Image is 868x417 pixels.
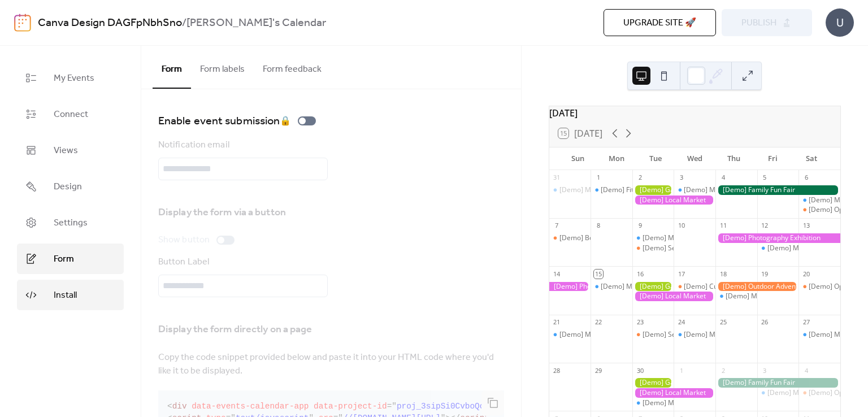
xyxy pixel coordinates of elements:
div: 9 [636,221,644,230]
div: [Demo] Local Market [632,196,715,205]
div: 1 [594,173,602,182]
div: 29 [594,366,602,375]
button: Form labels [191,46,254,88]
div: 28 [553,366,561,375]
div: 25 [719,318,727,327]
div: [Demo] Open Mic Night [798,388,840,398]
div: 18 [719,270,727,278]
div: 30 [636,366,644,375]
div: 2 [636,173,644,182]
div: 31 [553,173,561,182]
div: 2 [719,366,727,375]
a: Design [17,171,124,202]
div: 17 [677,270,685,278]
div: [Demo] Outdoor Adventure Day [715,282,798,292]
div: [Demo] Family Fun Fair [715,185,840,195]
div: [Demo] Fitness Bootcamp [591,185,632,195]
div: 12 [761,221,769,230]
div: [Demo] Morning Yoga Bliss [601,282,687,292]
span: Design [54,180,82,194]
div: 22 [594,318,602,327]
div: 7 [553,221,561,230]
a: Views [17,135,124,166]
div: [Demo] Open Mic Night [798,282,840,292]
a: Install [17,280,124,310]
div: 5 [761,173,769,182]
a: Canva Design DAGFpNbhSno [38,12,182,34]
div: [Demo] Morning Yoga Bliss [715,292,757,301]
div: 10 [677,221,685,230]
div: 3 [761,366,769,375]
a: Settings [17,207,124,238]
div: [Demo] Morning Yoga Bliss [559,330,645,340]
div: 3 [677,173,685,182]
button: Upgrade site 🚀 [604,9,716,36]
div: 24 [677,318,685,327]
div: [Demo] Morning Yoga Bliss [549,330,591,340]
div: 20 [802,270,810,278]
div: [Demo] Local Market [632,292,715,301]
div: [Demo] Morning Yoga Bliss [643,398,728,408]
a: My Events [17,63,124,93]
div: [Demo] Morning Yoga Bliss [726,292,811,301]
div: 4 [802,366,810,375]
div: Mon [597,147,636,170]
span: My Events [54,72,94,85]
div: [Demo] Morning Yoga Bliss [549,185,591,195]
span: Views [54,144,78,158]
div: [Demo] Fitness Bootcamp [601,185,682,195]
span: Form [54,253,74,266]
div: [Demo] Culinary Cooking Class [684,282,781,292]
div: [Demo] Photography Exhibition [549,282,591,292]
div: [Demo] Seniors' Social Tea [643,330,727,340]
div: 23 [636,318,644,327]
div: [Demo] Family Fun Fair [715,378,840,388]
div: [Demo] Morning Yoga Bliss [798,330,840,340]
div: 26 [761,318,769,327]
div: 8 [594,221,602,230]
div: [Demo] Seniors' Social Tea [643,244,727,253]
div: [Demo] Culinary Cooking Class [674,282,715,292]
div: [Demo] Book Club Gathering [549,233,591,243]
div: [Demo] Morning Yoga Bliss [798,196,840,205]
div: 16 [636,270,644,278]
div: 15 [594,270,602,278]
div: 4 [719,173,727,182]
button: Form [153,46,191,89]
div: [Demo] Local Market [632,388,715,398]
div: 1 [677,366,685,375]
div: 11 [719,221,727,230]
div: Thu [714,147,753,170]
span: Connect [54,108,88,121]
div: [Demo] Photography Exhibition [715,233,840,243]
div: Fri [753,147,792,170]
div: [Demo] Morning Yoga Bliss [767,244,853,253]
div: Sun [558,147,597,170]
b: [PERSON_NAME]'s Calendar [186,12,326,34]
span: Upgrade site 🚀 [623,16,696,30]
img: logo [14,14,31,32]
div: [Demo] Morning Yoga Bliss [674,185,715,195]
a: Form [17,244,124,274]
div: [Demo] Morning Yoga Bliss [591,282,632,292]
div: [Demo] Morning Yoga Bliss [559,185,645,195]
span: Settings [54,216,88,230]
div: 19 [761,270,769,278]
div: [Demo] Seniors' Social Tea [632,330,674,340]
b: / [182,12,186,34]
div: [Demo] Morning Yoga Bliss [757,244,799,253]
div: Tue [636,147,675,170]
div: [Demo] Morning Yoga Bliss [643,233,728,243]
div: 14 [553,270,561,278]
div: 27 [802,318,810,327]
div: [Demo] Morning Yoga Bliss [684,185,770,195]
div: 6 [802,173,810,182]
div: [DATE] [549,106,840,120]
div: Wed [675,147,714,170]
button: Form feedback [254,46,331,88]
div: U [826,8,854,37]
div: [Demo] Gardening Workshop [632,185,674,195]
div: [Demo] Morning Yoga Bliss [674,330,715,340]
div: [Demo] Seniors' Social Tea [632,244,674,253]
div: [Demo] Morning Yoga Bliss [632,398,674,408]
